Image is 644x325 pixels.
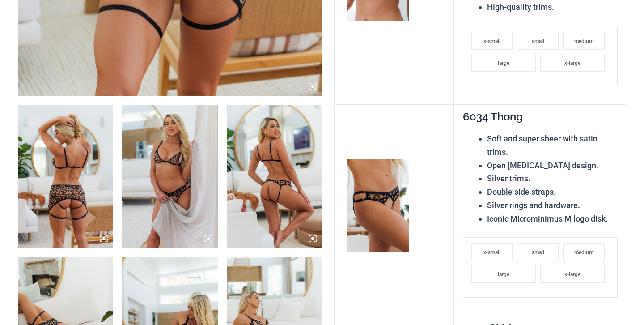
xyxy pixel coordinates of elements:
img: Seduction Animal 1034 Bra 6034 Thong 5019 Skirt [18,105,113,248]
img: Seduction Animal 1034 Bra 6034 Thong [122,105,217,248]
li: Silver rings and hardware. [487,199,618,212]
span: 6034 Thong [463,110,523,123]
li: small [517,243,559,261]
span: x-small [483,249,500,256]
li: medium [563,243,605,261]
li: x-large [540,54,605,72]
span: medium [574,38,593,44]
li: x-small [471,32,513,50]
li: large [471,54,536,72]
li: medium [563,32,605,50]
li: Iconic Microminimus M logo disk. [487,212,618,226]
img: Seduction Animal 6034 Thong [347,159,409,252]
span: x-large [564,60,580,66]
span: small [532,249,544,256]
li: Open [MEDICAL_DATA] design. [487,159,618,172]
li: High-quality trims. [487,0,618,14]
span: large [498,60,509,66]
li: large [471,265,536,283]
span: x-small [483,38,500,44]
span: large [498,271,509,278]
li: Soft and super sheer with satin trims. [487,132,618,158]
li: small [517,32,559,50]
span: small [532,38,544,44]
li: x-small [471,243,513,261]
img: Seduction Animal 1034 Bra 6034 Thong [227,105,322,248]
span: medium [574,249,593,256]
li: Silver trims. [487,172,618,185]
li: Double side straps. [487,185,618,199]
span: x-large [564,271,580,278]
li: x-large [540,265,605,283]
